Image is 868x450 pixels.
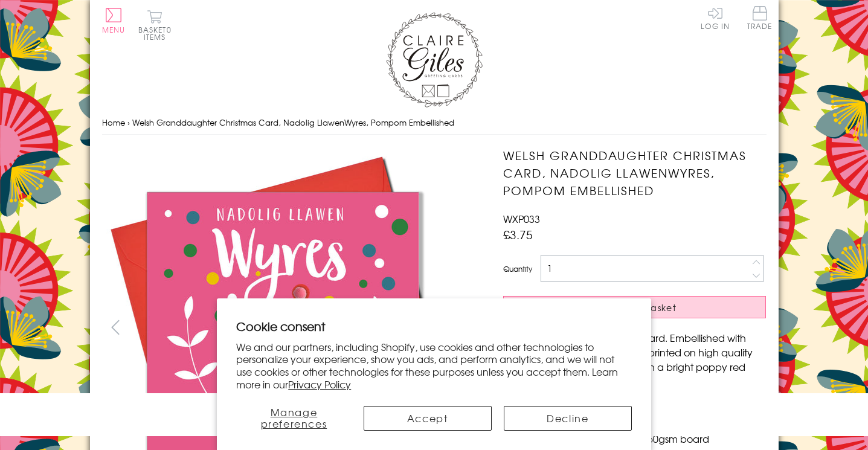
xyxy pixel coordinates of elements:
[747,6,773,32] a: Trade
[503,211,540,226] span: WXP033
[132,117,454,128] span: Welsh Granddaughter Christmas Card, Nadolig LlawenWyres, Pompom Embellished
[261,405,327,431] span: Manage preferences
[138,10,172,40] button: Basket0 items
[503,296,766,318] button: Add to Basket
[102,117,125,128] a: Home
[236,341,632,391] p: We and our partners, including Shopify, use cookies and other technologies to personalize your ex...
[701,6,730,30] a: Log In
[504,406,632,431] button: Decline
[102,24,126,35] span: Menu
[503,147,766,199] h1: Welsh Granddaughter Christmas Card, Nadolig LlawenWyres, Pompom Embellished
[364,406,492,431] button: Accept
[386,12,483,108] img: Claire Giles Greetings Cards
[102,111,767,135] nav: breadcrumbs
[747,6,773,30] span: Trade
[503,226,533,243] span: £3.75
[102,313,129,341] button: prev
[288,377,351,391] a: Privacy Policy
[503,263,532,274] label: Quantity
[102,8,126,33] button: Menu
[144,24,172,42] span: 0 items
[236,406,351,431] button: Manage preferences
[127,117,130,128] span: ›
[236,318,632,335] h2: Cookie consent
